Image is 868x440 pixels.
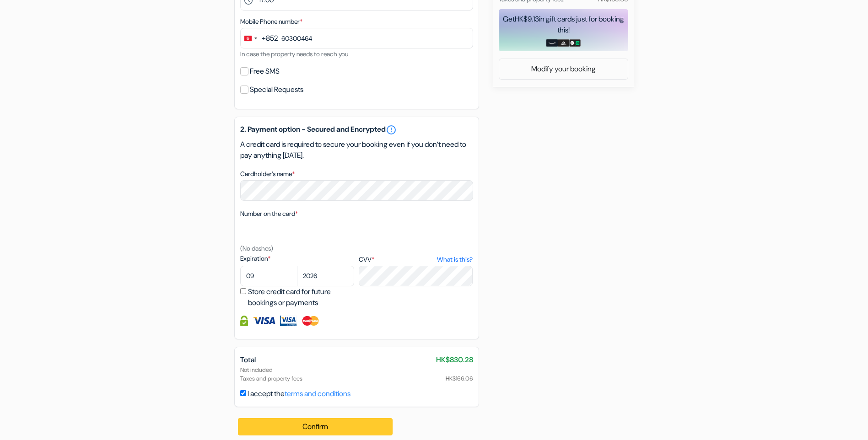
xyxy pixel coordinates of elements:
[446,374,473,383] span: HK$166.06
[248,388,350,399] label: I accept the
[250,65,280,78] label: Free SMS
[262,33,278,44] div: +852
[546,39,558,47] img: amazon-card-no-text.png
[250,83,303,96] label: Special Requests
[240,169,295,179] label: Cardholder’s name
[253,316,275,326] img: Visa
[285,389,350,398] a: terms and conditions
[436,354,473,365] span: HK$830.28
[386,124,397,135] a: error_outline
[240,17,302,27] label: Mobile Phone number
[280,316,297,326] img: Visa Electron
[515,14,539,24] span: HK$9.13
[238,418,393,435] button: Confirm
[569,39,581,47] img: uber-uber-eats-card.png
[240,124,473,135] h5: 2. Payment option - Secured and Encrypted
[499,14,628,36] div: Get in gift cards just for booking this!
[240,139,473,161] p: A credit card is required to secure your booking even if you don’t need to pay anything [DATE].
[301,316,320,326] img: Master Card
[240,244,273,252] small: (No dashes)
[241,28,278,48] button: Change country, selected Hong Kong SAR China (+852)
[240,365,473,383] div: Not included Taxes and property fees
[240,50,348,58] small: In case the property needs to reach you
[248,286,357,308] label: Store credit card for future bookings or payments
[240,316,248,326] img: Credit card information fully secured and encrypted
[437,255,473,264] a: What is this?
[240,254,354,263] label: Expiration
[359,255,473,264] label: CVV
[240,355,256,365] span: Total
[499,60,628,78] a: Modify your booking
[558,39,569,47] img: adidas-card.png
[240,209,298,219] label: Number on the card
